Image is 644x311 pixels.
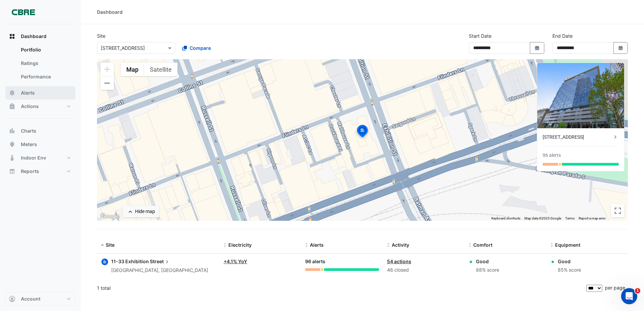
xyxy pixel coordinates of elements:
span: Reports [21,168,39,175]
app-icon: Actions [9,103,15,110]
span: Alerts [310,242,324,248]
iframe: Intercom live chat [621,288,637,304]
fa-icon: Select Date [618,45,624,51]
div: 85% score [558,266,581,274]
div: 1 total [97,280,585,297]
button: Zoom out [100,76,114,90]
button: Account [5,292,75,306]
div: 46 closed [387,266,460,274]
span: Site [106,242,115,248]
button: Reports [5,165,75,178]
button: Show street map [121,63,144,76]
div: [STREET_ADDRESS] [543,134,612,141]
span: Account [21,296,40,302]
a: +4.1% YoY [224,258,247,264]
img: Google [99,212,121,221]
a: Performance [15,70,75,83]
div: 88% score [476,266,499,274]
app-icon: Alerts [9,90,15,96]
label: End Date [552,32,573,39]
button: Toggle fullscreen view [611,204,624,217]
div: 96 alerts [543,152,561,159]
button: Meters [5,138,75,151]
app-icon: Meters [9,141,15,148]
button: Zoom in [100,63,114,76]
div: Good [558,258,581,265]
span: Actions [21,103,39,110]
div: Dashboard [97,8,123,15]
label: Start Date [469,32,491,39]
span: Charts [21,128,36,134]
span: Activity [392,242,409,248]
button: Indoor Env [5,151,75,165]
span: Street [150,258,170,265]
a: Portfolio [15,43,75,57]
a: 54 actions [387,258,411,264]
app-icon: Charts [9,128,15,134]
button: Compare [178,42,215,54]
img: 11-33 Exhibition Street [537,63,624,128]
a: Terms (opens in new tab) [565,216,575,220]
button: Charts [5,124,75,138]
label: Site [97,32,105,39]
span: Indoor Env [21,154,46,161]
span: Electricity [228,242,252,248]
div: 96 alerts [305,258,379,266]
span: per page [605,285,625,290]
img: Company Logo [8,5,38,19]
button: Show satellite imagery [144,63,178,76]
span: Compare [190,44,211,51]
img: site-pin-selected.svg [355,124,370,140]
button: Dashboard [5,30,75,43]
div: Dashboard [5,43,75,86]
span: 11-33 Exhibition [111,258,149,264]
button: Actions [5,100,75,113]
span: Equipment [555,242,580,248]
span: Meters [21,141,37,148]
button: Keyboard shortcuts [491,216,520,221]
a: Ratings [15,57,75,70]
span: 1 [635,288,640,293]
a: Open this area in Google Maps (opens a new window) [99,212,121,221]
span: Comfort [473,242,492,248]
span: Alerts [21,90,35,96]
app-icon: Dashboard [9,33,15,40]
div: Good [476,258,499,265]
app-icon: Reports [9,168,15,175]
button: Hide map [123,206,159,217]
div: [GEOGRAPHIC_DATA], [GEOGRAPHIC_DATA] [111,267,208,274]
div: Hide map [135,208,155,215]
button: Alerts [5,86,75,100]
fa-icon: Select Date [534,45,540,51]
span: Dashboard [21,33,46,40]
app-icon: Indoor Env [9,154,15,161]
span: Map data ©2025 Google [524,216,561,220]
a: Report a map error [579,216,606,220]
